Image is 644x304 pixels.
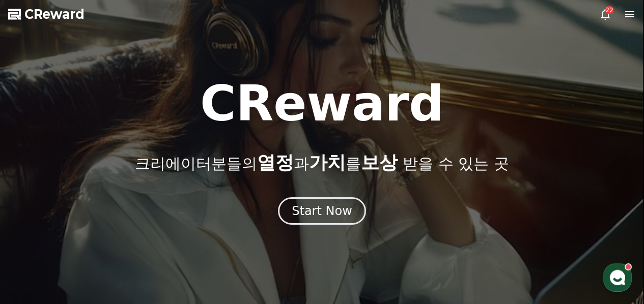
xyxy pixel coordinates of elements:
span: 가치 [309,152,346,173]
a: Start Now [278,207,366,217]
div: 22 [605,6,613,14]
a: CReward [8,6,85,22]
button: Start Now [278,197,366,225]
h1: CReward [200,79,444,128]
span: 보상 [361,152,398,173]
div: Start Now [292,203,352,219]
span: 열정 [257,152,294,173]
p: 크리에이터분들의 과 를 받을 수 있는 곳 [135,153,509,173]
span: CReward [24,6,85,22]
a: 22 [599,8,611,20]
